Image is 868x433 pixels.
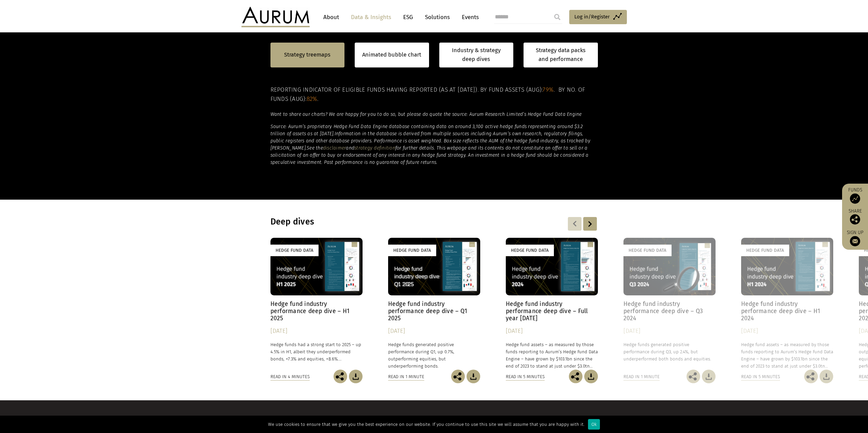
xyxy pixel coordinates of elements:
div: [DATE] [506,326,598,336]
a: Animated bubble chart [362,50,421,59]
div: Share [845,209,865,225]
h4: Hedge fund industry performance deep dive – H1 2025 [270,300,363,322]
a: About [320,11,342,24]
a: Strategy data packs and performance [524,43,598,67]
div: Hedge Fund Data [506,245,554,256]
a: Hedge Fund Data Hedge fund industry performance deep dive – Q1 2025 [DATE] Hedge funds generated ... [388,238,480,370]
h5: Reporting indicator of eligible funds having reported (as at [DATE]). By fund assets (Aug): . By ... [270,86,598,104]
a: ESG [400,11,416,24]
span: 82% [307,95,318,103]
div: [DATE] [741,326,833,336]
em: Source: Aurum’s proprietary Hedge Fund Data Engine database containing data on around 3,100 activ... [270,124,583,137]
img: Download Article [702,370,716,383]
img: Share this post [334,370,347,383]
img: Download Article [467,370,480,383]
a: disclaimer [323,145,346,151]
em: for further details. This webpage and its contents do not constitute an offer to sell or a solici... [270,145,589,165]
span: 79% [543,86,554,93]
h4: Hedge fund industry performance deep dive – Full year [DATE] [506,300,598,322]
div: Read in 1 minute [388,373,424,381]
a: Hedge Fund Data Hedge fund industry performance deep dive – H1 2025 [DATE] Hedge funds had a stro... [270,238,363,370]
img: Share this post [451,370,465,383]
a: Sign up [845,230,865,246]
div: [DATE] [623,326,716,336]
div: Ok [588,419,600,430]
p: Hedge funds had a strong start to 2025 – up 4.5% in H1, albeit they underperformed bonds, +7.3% a... [270,341,363,362]
img: Aurum [241,7,310,27]
p: Hedge funds generated positive performance during Q3, up 2.4%, but underperformed both bonds and ... [623,341,716,362]
a: Log in/Register [569,10,627,24]
img: Download Article [584,370,598,383]
a: Strategy treemaps [284,50,330,59]
input: Submit [550,10,564,24]
p: Hedge fund assets – as measured by those funds reporting to Aurum’s Hedge Fund Data Engine – have... [506,341,598,370]
em: Want to share our charts? We are happy for you to do so, but please do quote the source: Aurum Re... [270,111,582,117]
div: Hedge Fund Data [270,245,319,256]
span: Log in/Register [574,13,610,21]
div: Hedge Fund Data [741,245,789,256]
h3: Deep dives [270,217,510,227]
img: Share this post [687,370,700,383]
a: Funds [845,187,865,204]
a: Hedge Fund Data Hedge fund industry performance deep dive – Full year [DATE] [DATE] Hedge fund as... [506,238,598,370]
em: See the [307,145,323,151]
h4: Hedge fund industry performance deep dive – H1 2024 [741,300,833,322]
p: Hedge funds generated positive performance during Q1, up 0.7%, outperforming equities, but underp... [388,341,480,370]
h4: Hedge fund industry performance deep dive – Q3 2024 [623,300,716,322]
em: and [346,145,354,151]
div: [DATE] [270,326,363,336]
a: Events [458,11,479,24]
em: Information in the database is derived from multiple sources including Aurum’s own research, regu... [270,131,590,151]
div: Read in 5 minutes [506,373,545,381]
div: Hedge Fund Data [388,245,436,256]
img: Share this post [804,370,818,383]
p: Hedge fund assets – as measured by those funds reporting to Aurum’s Hedge Fund Data Engine – have... [741,341,833,370]
a: strategy definition [354,145,395,151]
img: Access Funds [850,194,860,204]
img: Download Article [349,370,363,383]
div: Read in 4 minutes [270,373,310,381]
img: Share this post [850,214,860,225]
img: Download Article [820,370,833,383]
a: Solutions [422,11,453,24]
a: Industry & strategy deep dives [439,43,514,67]
img: Sign up to our newsletter [850,236,860,246]
a: Data & Insights [348,11,395,24]
div: [DATE] [388,326,480,336]
div: Read in 1 minute [623,373,660,381]
h4: Hedge fund industry performance deep dive – Q1 2025 [388,300,480,322]
div: Hedge Fund Data [623,245,672,256]
img: Share this post [569,370,583,383]
div: Read in 5 minutes [741,373,780,381]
